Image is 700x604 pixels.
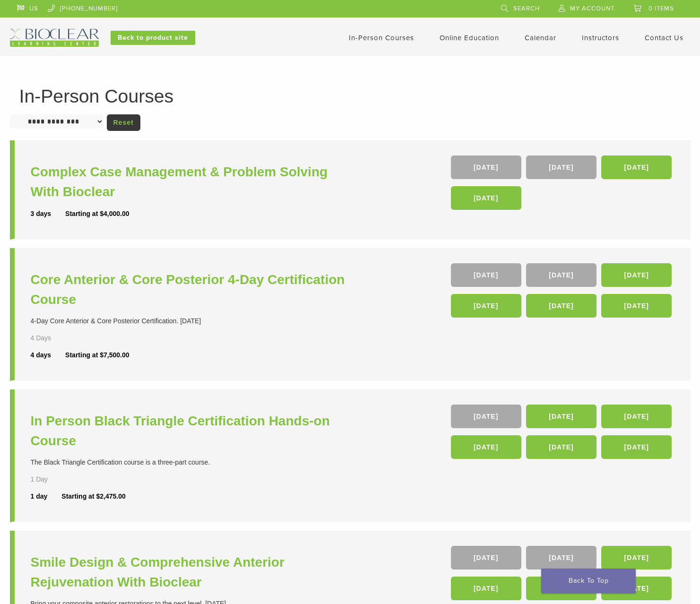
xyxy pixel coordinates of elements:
[31,552,353,592] a: Smile Design & Comprehensive Anterior Rejuvenation With Bioclear
[570,5,614,12] span: My Account
[526,546,596,569] a: [DATE]
[451,405,674,464] div: , , , , ,
[451,546,521,569] a: [DATE]
[601,435,672,459] a: [DATE]
[31,457,353,467] div: The Black Triangle Certification course is a three-part course.
[451,435,521,459] a: [DATE]
[645,34,683,42] a: Contact Us
[31,411,353,451] a: In Person Black Triangle Certification Hands-on Course
[31,492,62,501] div: 1 day
[31,162,353,202] a: Complex Case Management & Problem Solving With Bioclear
[526,435,596,459] a: [DATE]
[65,209,129,219] div: Starting at $4,000.00
[601,577,672,600] a: [DATE]
[451,155,674,215] div: , , ,
[451,577,521,600] a: [DATE]
[601,546,672,569] a: [DATE]
[451,405,521,428] a: [DATE]
[451,263,674,322] div: , , , , ,
[648,5,674,12] span: 0 items
[526,405,596,428] a: [DATE]
[601,294,672,318] a: [DATE]
[601,155,672,179] a: [DATE]
[525,34,556,42] a: Calendar
[111,31,195,45] a: Back to product site
[451,294,521,318] a: [DATE]
[601,405,672,428] a: [DATE]
[65,350,129,360] div: Starting at $7,500.00
[10,29,99,47] img: Bioclear
[526,577,596,600] a: [DATE]
[513,5,540,12] span: Search
[582,34,619,42] a: Instructors
[31,209,66,219] div: 3 days
[451,186,521,210] a: [DATE]
[61,492,125,501] div: Starting at $2,475.00
[31,270,353,310] a: Core Anterior & Core Posterior 4-Day Certification Course
[526,155,596,179] a: [DATE]
[19,87,681,105] h1: In-Person Courses
[440,34,499,42] a: Online Education
[601,263,672,287] a: [DATE]
[31,350,66,360] div: 4 days
[526,263,596,287] a: [DATE]
[31,316,353,326] div: 4-Day Core Anterior & Core Posterior Certification. [DATE]
[451,155,521,179] a: [DATE]
[526,294,596,318] a: [DATE]
[451,263,521,287] a: [DATE]
[107,114,140,131] a: Reset
[31,475,79,484] div: 1 Day
[31,333,79,343] div: 4 Days
[541,569,636,593] a: Back To Top
[349,34,414,42] a: In-Person Courses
